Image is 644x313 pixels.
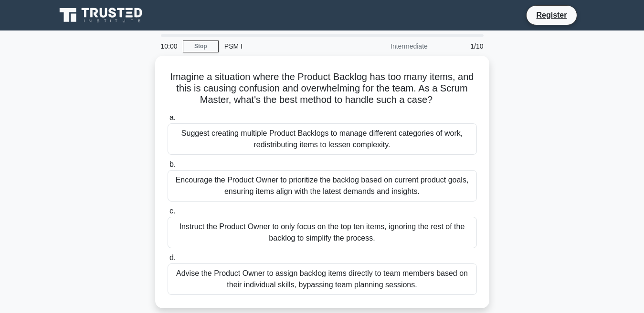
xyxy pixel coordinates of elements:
div: Encourage the Product Owner to prioritize the backlog based on current product goals, ensuring it... [168,170,477,202]
span: d. [169,253,176,262]
a: Stop [183,40,219,52]
span: b. [169,160,176,168]
a: Register [530,9,572,21]
div: 1/10 [433,37,489,56]
div: Instruct the Product Owner to only focus on the top ten items, ignoring the rest of the backlog t... [168,217,477,248]
span: c. [169,207,175,215]
div: 10:00 [155,37,183,56]
div: Intermediate [350,37,433,56]
div: Advise the Product Owner to assign backlog items directly to team members based on their individu... [168,263,477,295]
h5: Imagine a situation where the Product Backlog has too many items, and this is causing confusion a... [167,71,478,106]
span: a. [169,113,176,121]
div: PSM I [219,37,350,56]
div: Suggest creating multiple Product Backlogs to manage different categories of work, redistributing... [168,123,477,155]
